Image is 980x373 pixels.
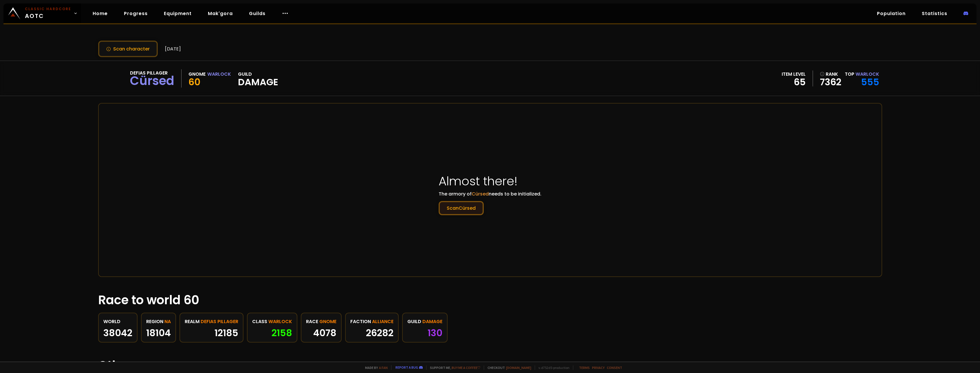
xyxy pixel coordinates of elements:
[185,318,238,325] div: realm
[439,201,484,215] button: ScanCürsed
[820,70,841,78] div: rank
[179,313,243,343] a: realmDefias Pillager12185
[188,75,200,88] span: 60
[146,318,171,325] div: region
[372,318,393,325] span: Alliance
[452,365,480,370] a: Buy me a coffee
[207,70,231,78] div: Warlock
[146,329,171,337] div: 18104
[88,8,112,19] a: Home
[252,329,292,337] div: 2158
[25,6,71,12] small: Classic Hardcore
[319,318,336,325] span: Gnome
[782,78,806,86] div: 65
[917,8,952,19] a: Statistics
[238,70,278,86] div: guild
[484,365,531,370] span: Checkout
[607,365,622,370] a: Consent
[185,329,238,337] div: 12185
[350,318,393,325] div: faction
[506,365,531,370] a: [DOMAIN_NAME]
[407,329,442,337] div: 130
[856,71,879,77] span: Warlock
[439,190,541,215] p: The armory of needs to be initialized.
[103,318,132,325] div: World
[119,8,152,19] a: Progress
[238,78,278,86] span: Damage
[872,8,910,19] a: Population
[782,70,806,78] div: item level
[426,365,480,370] span: Support me,
[535,365,569,370] span: v. d752d5 - production
[247,313,297,343] a: classWarlock2158
[301,313,342,343] a: raceGnome4078
[472,191,489,197] span: Cürsed
[203,8,237,19] a: Mak'gora
[579,365,590,370] a: Terms
[845,70,879,78] div: Top
[861,75,879,88] a: 555
[98,41,158,57] button: Scan character
[98,313,138,343] a: World38042
[130,69,174,77] div: Defias Pillager
[252,318,292,325] div: class
[130,77,174,85] div: Cürsed
[379,365,388,370] a: a fan
[25,6,71,20] span: AOTC
[362,365,388,370] span: Made by
[201,318,238,325] span: Defias Pillager
[244,8,270,19] a: Guilds
[407,318,442,325] div: guild
[306,329,336,337] div: 4078
[820,78,841,86] a: 7362
[141,313,176,343] a: regionNA18104
[306,318,336,325] div: race
[103,329,132,337] div: 38042
[592,365,605,370] a: Privacy
[188,70,206,78] div: Gnome
[345,313,399,343] a: factionAlliance26282
[3,3,81,23] a: Classic HardcoreAOTC
[98,291,882,309] h1: Race to world 60
[350,329,393,337] div: 26282
[439,172,541,190] h1: Almost there!
[268,318,292,325] span: Warlock
[422,318,442,325] span: Damage
[164,318,171,325] span: NA
[159,8,196,19] a: Equipment
[165,45,181,52] span: [DATE]
[395,365,418,370] a: Report a bug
